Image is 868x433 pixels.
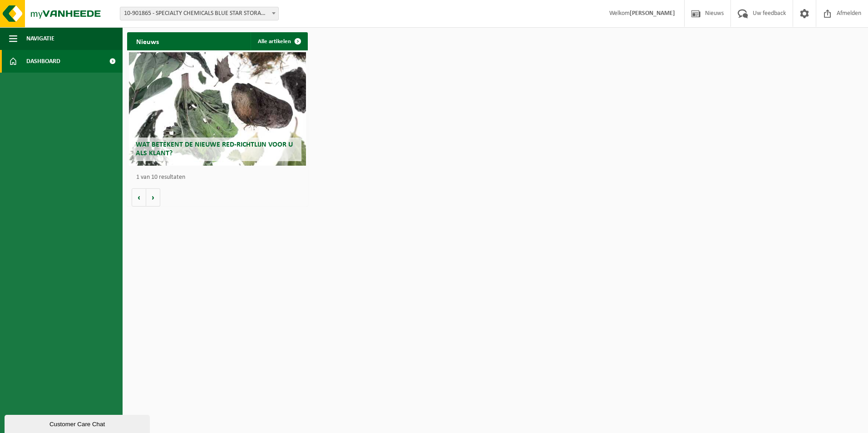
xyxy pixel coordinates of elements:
[146,188,160,207] button: Volgende
[129,52,306,166] a: Wat betekent de nieuwe RED-richtlijn voor u als klant?
[136,141,293,157] span: Wat betekent de nieuwe RED-richtlijn voor u als klant?
[120,7,279,20] span: 10-901865 - SPECIALTY CHEMICALS BLUE STAR STORAGE - ZWIJNDRECHT
[630,10,675,17] strong: [PERSON_NAME]
[136,174,303,181] p: 1 van 10 resultaten
[120,7,278,20] span: 10-901865 - SPECIALTY CHEMICALS BLUE STAR STORAGE - ZWIJNDRECHT
[127,32,168,50] h2: Nieuws
[26,27,54,50] span: Navigatie
[26,50,60,73] span: Dashboard
[251,32,307,50] a: Alle artikelen
[132,188,146,207] button: Vorige
[5,413,152,433] iframe: chat widget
